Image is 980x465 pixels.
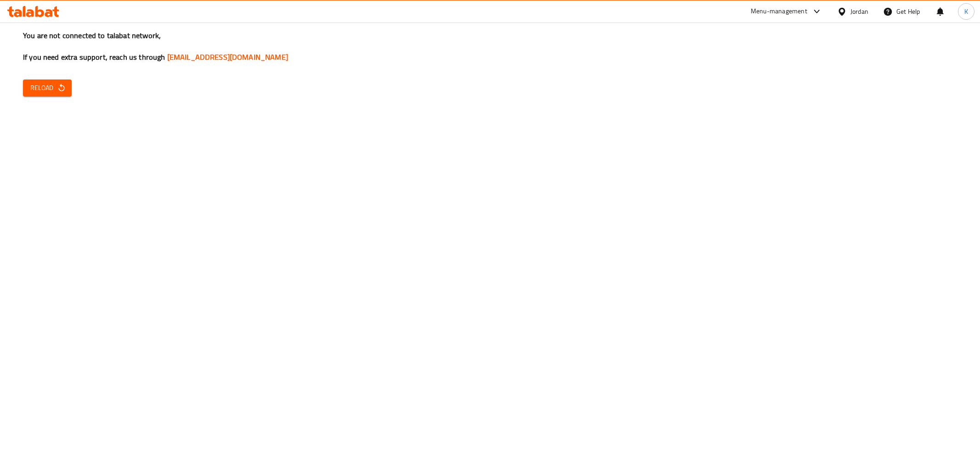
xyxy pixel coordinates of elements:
button: Reload [23,79,72,96]
div: Jordan [850,6,868,17]
a: [EMAIL_ADDRESS][DOMAIN_NAME] [167,50,288,64]
div: Menu-management [751,6,807,17]
span: K [964,6,968,17]
span: Reload [30,82,64,94]
h3: You are not connected to talabat network, If you need extra support, reach us through [23,30,957,62]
